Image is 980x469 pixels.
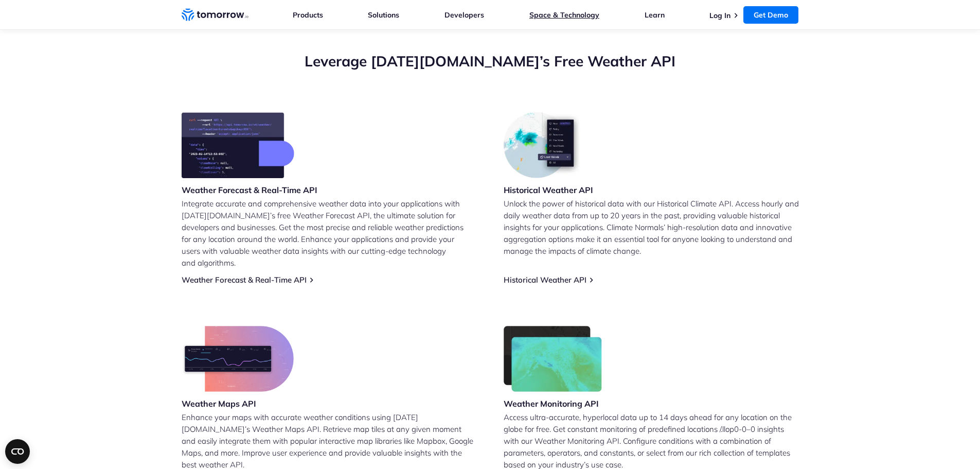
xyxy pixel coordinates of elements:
[182,398,294,409] h3: Weather Maps API
[504,184,593,196] h3: Historical Weather API
[182,275,307,285] a: Weather Forecast & Real-Time API
[293,10,323,20] a: Products
[444,10,484,20] a: Developers
[182,198,477,269] p: Integrate accurate and comprehensive weather data into your applications with [DATE][DOMAIN_NAME]...
[529,10,599,20] a: Space & Technology
[743,6,798,24] a: Get Demo
[368,10,399,20] a: Solutions
[182,184,317,196] h3: Weather Forecast & Real-Time API
[504,198,799,257] p: Unlock the power of historical data with our Historical Climate API. Access hourly and daily weat...
[5,439,30,464] button: Open CMP widget
[182,7,248,23] a: Home link
[709,11,730,20] a: Log In
[504,275,586,285] a: Historical Weather API
[182,51,799,71] h2: Leverage [DATE][DOMAIN_NAME]’s Free Weather API
[504,398,602,409] h3: Weather Monitoring API
[645,10,665,20] a: Learn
